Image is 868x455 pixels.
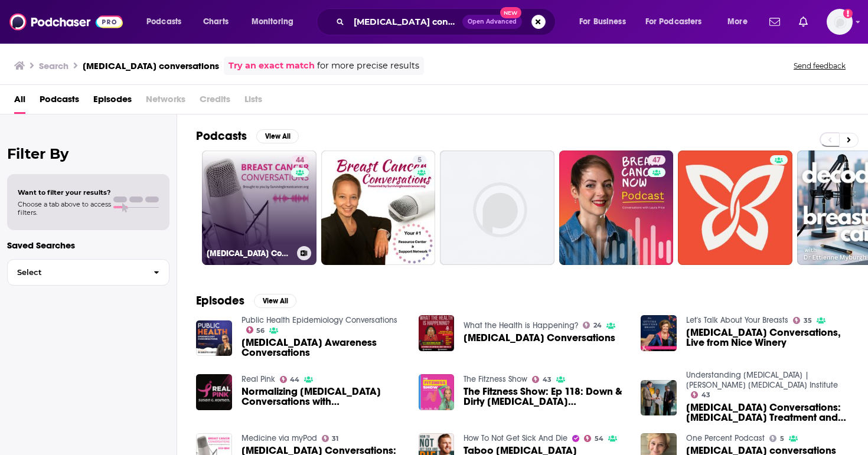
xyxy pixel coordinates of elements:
[229,59,315,73] a: Try an exact match
[138,12,197,31] button: open menu
[464,433,567,443] a: How To Not Get Sick And Die
[18,200,111,217] span: Choose a tab above to access filters.
[14,90,25,114] a: All
[7,240,169,251] p: Saved Searches
[843,9,853,18] svg: Add a profile image
[146,90,185,114] span: Networks
[419,374,455,410] img: The Fitzness Show: Ep 118: Down & Dirty Breast Cancer Conversations #1
[464,333,615,343] span: [MEDICAL_DATA] Conversations
[93,90,132,114] a: Episodes
[322,435,339,442] a: 31
[291,155,309,165] a: 44
[462,15,522,29] button: Open AdvancedNew
[691,391,710,398] a: 43
[8,269,144,276] span: Select
[727,14,748,30] span: More
[296,155,304,166] span: 44
[242,374,275,384] a: Real Pink
[686,402,849,423] span: [MEDICAL_DATA] Conversations: [MEDICAL_DATA] Treatment and Research
[290,377,299,382] span: 44
[9,11,123,33] img: Podchaser - Follow, Share and Rate Podcasts
[793,317,812,324] a: 35
[543,377,552,382] span: 43
[559,150,674,265] a: 47
[195,12,236,31] a: Charts
[280,376,300,383] a: 44
[464,387,626,407] span: The Fitzness Show: Ep 118: Down & Dirty [MEDICAL_DATA] Conversations #1
[464,333,615,343] a: Breast Cancer Conversations
[464,387,626,407] a: The Fitzness Show: Ep 118: Down & Dirty Breast Cancer Conversations #1
[242,338,404,358] span: [MEDICAL_DATA] Awareness Conversations
[593,323,602,328] span: 24
[7,259,169,286] button: Select
[196,374,232,410] a: Normalizing Breast Cancer Conversations with Michael Cox
[246,326,265,333] a: 56
[641,315,677,351] img: Breast Cancer Conversations, Live from Nice Winery
[242,315,397,325] a: Public Health Epidemiology Conversations
[242,387,404,407] span: Normalizing [MEDICAL_DATA] Conversations with [PERSON_NAME]
[203,14,229,30] span: Charts
[719,12,762,31] button: open menu
[244,90,262,114] span: Lists
[419,315,455,351] img: Breast Cancer Conversations
[464,320,578,330] a: What the Health is Happening?
[196,293,296,308] a: EpisodesView All
[827,9,853,35] span: Logged in as Simran12080
[645,14,702,30] span: For Podcasters
[242,338,404,358] a: Breast Cancer Awareness Conversations
[196,293,244,308] h2: Episodes
[571,12,641,31] button: open menu
[790,61,849,71] button: Send feedback
[243,12,309,31] button: open menu
[39,60,68,71] h3: Search
[242,433,317,443] a: Medicine via myPod
[794,12,812,32] a: Show notifications dropdown
[641,380,677,416] img: Cancer Conversations: Metastatic Breast Cancer Treatment and Research
[413,155,426,165] a: 5
[532,376,552,383] a: 43
[652,155,661,166] span: 47
[332,436,338,441] span: 31
[686,402,849,423] a: Cancer Conversations: Metastatic Breast Cancer Treatment and Research
[196,320,232,356] img: Breast Cancer Awareness Conversations
[317,59,419,73] span: for more precise results
[18,188,111,197] span: Want to filter your results?
[769,435,784,442] a: 5
[583,322,602,329] a: 24
[207,248,292,258] h3: [MEDICAL_DATA] Conversations
[584,435,603,442] a: 54
[579,14,626,30] span: For Business
[638,12,719,31] button: open menu
[500,7,521,18] span: New
[328,8,567,35] div: Search podcasts, credits, & more...
[7,145,169,162] h2: Filter By
[648,155,665,165] a: 47
[827,9,853,35] img: User Profile
[464,374,527,384] a: The Fitzness Show
[83,60,219,71] h3: [MEDICAL_DATA] conversations
[686,328,849,348] a: Breast Cancer Conversations, Live from Nice Winery
[321,150,436,265] a: 5
[765,12,785,32] a: Show notifications dropdown
[595,436,603,441] span: 54
[146,14,181,30] span: Podcasts
[200,90,230,114] span: Credits
[701,392,710,398] span: 43
[40,90,79,114] a: Podcasts
[686,433,765,443] a: One Percent Podcast
[256,328,265,333] span: 56
[417,155,422,166] span: 5
[686,328,849,348] span: [MEDICAL_DATA] Conversations, Live from Nice Winery
[686,370,838,390] a: Understanding Cancer | Dana-Farber Cancer Institute
[196,129,299,143] a: PodcastsView All
[202,150,316,265] a: 44[MEDICAL_DATA] Conversations
[827,9,853,35] button: Show profile menu
[254,294,296,308] button: View All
